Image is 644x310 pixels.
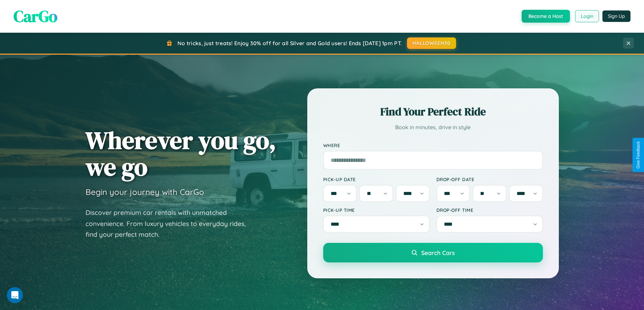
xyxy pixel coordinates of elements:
[436,207,543,213] label: Drop-off Time
[602,10,630,22] button: Sign Up
[636,141,641,169] div: Give Feedback
[86,127,276,180] h1: Wherever you go, we go
[323,104,543,119] h2: Find Your Perfect Ride
[323,142,543,148] label: Where
[436,176,543,182] label: Drop-off Date
[421,249,455,256] span: Search Cars
[14,5,57,27] span: CarGo
[323,122,543,132] p: Book in minutes, drive in style
[177,40,402,47] span: No tricks, just treats! Enjoy 30% off for all Silver and Gold users! Ends [DATE] 1pm PT.
[323,243,543,262] button: Search Cars
[7,287,23,303] iframe: Intercom live chat
[323,176,430,182] label: Pick-up Date
[323,207,430,213] label: Pick-up Time
[407,37,456,49] button: HALLOWEEN30
[522,10,570,23] button: Become a Host
[86,187,204,197] h3: Begin your journey with CarGo
[575,10,599,22] button: Login
[86,207,255,240] p: Discover premium car rentals with unmatched convenience. From luxury vehicles to everyday rides, ...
